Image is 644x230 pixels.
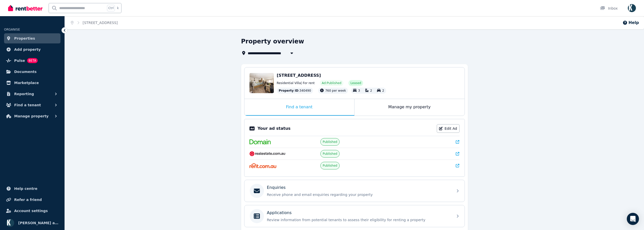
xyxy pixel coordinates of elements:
[323,164,337,168] span: Published
[18,220,58,226] span: [PERSON_NAME] as trustee for The Ferdowsian Trust
[14,80,39,86] span: Marketplace
[4,195,60,205] a: Refer a friend
[323,152,337,156] span: Published
[241,37,304,45] h1: Property overview
[4,67,60,77] a: Documents
[355,99,465,116] div: Manage my property
[437,124,460,133] a: Edit Ad
[14,35,35,41] span: Properties
[107,5,115,11] span: Ctrl
[117,6,119,10] span: k
[628,4,636,12] img: Omid Ferdowsian as trustee for The Ferdowsian Trust
[8,4,43,12] img: RentBetter
[14,46,41,53] span: Add property
[250,151,286,156] img: RealEstate.com.au
[4,78,60,88] a: Marketplace
[83,21,118,25] a: [STREET_ADDRESS]
[4,206,60,216] a: Account settings
[322,81,341,85] span: Ad: Published
[65,16,124,29] nav: Breadcrumb
[323,140,337,144] span: Published
[4,56,60,66] a: PulseBETA
[14,58,25,64] span: Pulse
[279,89,299,93] span: Property ID
[358,89,360,92] span: 3
[627,213,639,225] div: Open Intercom Messenger
[4,28,20,31] span: ORGANISE
[267,185,286,191] p: Enquiries
[14,102,41,108] span: Find a tenant
[370,89,372,92] span: 2
[622,20,639,26] button: Help
[267,217,450,222] p: Review information from potential tenants to assess their eligibility for renting a property
[6,219,14,227] img: Omid Ferdowsian as trustee for The Ferdowsian Trust
[267,192,450,197] p: Receive phone and email enquiries regarding your property
[325,89,346,92] span: 760 per week
[277,73,321,78] span: [STREET_ADDRESS]
[350,81,361,85] span: Leased
[27,58,38,63] span: BETA
[382,89,384,92] span: 2
[14,186,37,192] span: Help centre
[250,163,277,168] img: Rent.com.au
[258,125,290,132] p: Your ad status
[14,197,42,203] span: Refer a friend
[14,91,34,97] span: Reporting
[277,88,313,94] div: : 340490
[244,205,465,227] a: ApplicationsReview information from potential tenants to assess their eligibility for renting a p...
[250,139,271,144] img: Domain.com.au
[4,184,60,194] a: Help centre
[4,89,60,99] button: Reporting
[14,208,48,214] span: Account settings
[14,69,37,75] span: Documents
[14,113,49,119] span: Manage property
[4,44,60,55] a: Add property
[267,210,292,216] p: Applications
[4,111,60,121] button: Manage property
[4,33,60,43] a: Properties
[244,99,354,116] div: Find a tenant
[244,180,465,202] a: EnquiriesReceive phone and email enquiries regarding your property
[277,81,315,85] span: Residential Villa | For rent
[600,6,618,11] div: Inbox
[4,100,60,110] button: Find a tenant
